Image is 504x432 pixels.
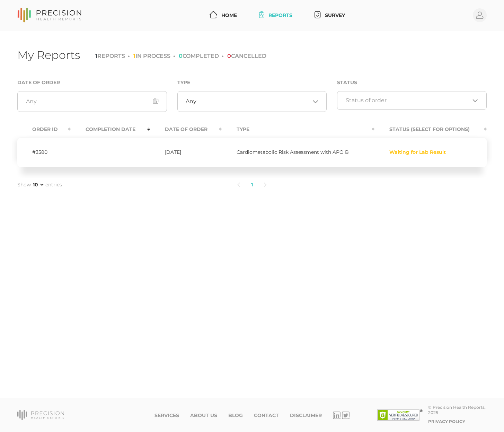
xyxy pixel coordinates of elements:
select: Showentries [32,181,45,188]
span: Any [186,98,196,105]
div: © Precision Health Reports, 2025 [428,405,487,415]
td: #3580 [17,137,71,167]
li: REPORTS [95,53,125,59]
span: 0 [179,53,183,59]
span: Cardiometabolic Risk Assessment with APO B [237,149,349,155]
label: Type [177,80,190,86]
a: Privacy Policy [428,419,465,424]
input: Any [17,91,167,112]
label: Status [337,80,357,86]
th: Order ID : activate to sort column ascending [17,122,71,137]
div: Search for option [177,91,327,112]
th: Completion Date : activate to sort column ascending [71,122,150,137]
label: Show entries [17,181,62,188]
a: Reports [256,9,295,22]
img: SSL site seal - click to verify [377,409,423,421]
input: Search for option [196,98,310,105]
a: Contact [254,413,279,418]
span: 1 [95,53,97,59]
span: 0 [227,53,231,59]
li: COMPLETED [173,53,219,59]
span: Waiting for Lab Result [389,150,446,155]
a: About Us [190,413,217,418]
label: Date of Order [17,80,60,86]
a: Survey [312,9,347,22]
li: IN PROCESS [128,53,170,59]
h1: My Reports [17,48,80,62]
input: Search for option [346,97,470,104]
a: Blog [228,413,243,418]
div: Search for option [337,91,487,110]
th: Date Of Order : activate to sort column ascending [150,122,222,137]
a: Disclaimer [290,413,322,418]
th: Type : activate to sort column ascending [222,122,374,137]
a: Home [207,9,240,22]
td: [DATE] [150,137,222,167]
li: CANCELLED [222,53,266,59]
span: 1 [133,53,135,59]
a: Services [154,413,179,418]
th: Status (Select for Options) : activate to sort column ascending [374,122,487,137]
